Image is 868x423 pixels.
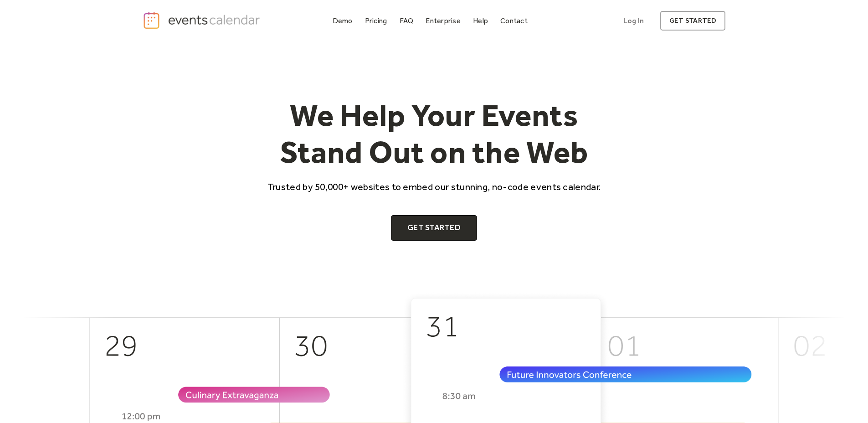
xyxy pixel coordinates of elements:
[259,97,609,171] h1: We Help Your Events Stand Out on the Web
[400,18,414,23] div: FAQ
[143,11,263,30] a: home
[497,15,531,27] a: Contact
[259,180,609,193] p: Trusted by 50,000+ websites to embed our stunning, no-code events calendar.
[614,11,653,31] a: Log In
[426,18,460,23] div: Enterprise
[422,15,464,27] a: Enterprise
[469,15,492,27] a: Help
[391,215,477,241] a: Get Started
[329,15,356,27] a: Demo
[500,18,528,23] div: Contact
[473,18,488,23] div: Help
[365,18,387,23] div: Pricing
[396,15,417,27] a: FAQ
[333,18,353,23] div: Demo
[361,15,391,27] a: Pricing
[660,11,725,31] a: get started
